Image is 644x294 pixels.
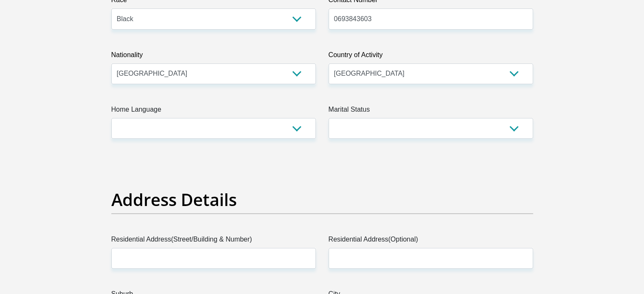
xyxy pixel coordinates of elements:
label: Residential Address(Street/Building & Number) [111,234,316,248]
label: Marital Status [329,104,533,118]
label: Residential Address(Optional) [329,234,533,248]
input: Contact Number [329,8,533,29]
input: Address line 2 (Optional) [329,248,533,269]
label: Home Language [111,104,316,118]
label: Nationality [111,50,316,63]
h2: Address Details [111,190,533,210]
input: Valid residential address [111,248,316,269]
label: Country of Activity [329,50,533,63]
